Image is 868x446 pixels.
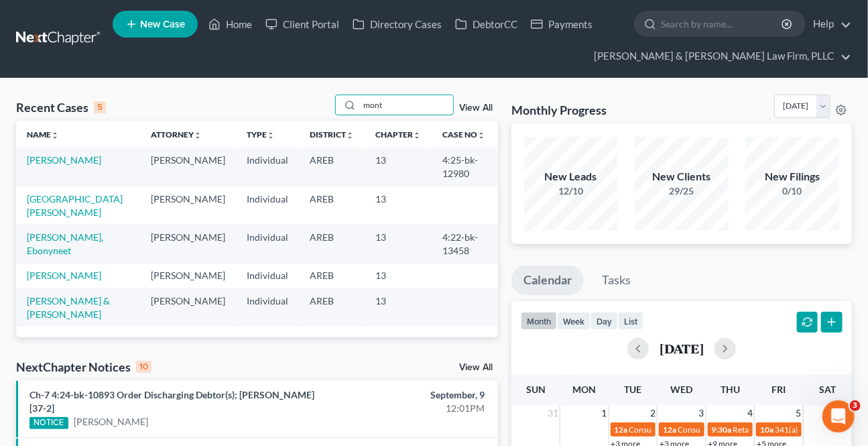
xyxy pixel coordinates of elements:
button: month [521,312,557,330]
a: Nameunfold_more [27,129,59,140]
td: AREB [299,225,365,263]
a: [PERSON_NAME] [27,154,101,166]
td: [PERSON_NAME] [140,186,236,225]
input: Search by name... [661,11,784,36]
span: Sun [526,384,546,395]
td: AREB [299,288,365,327]
td: AREB [299,148,365,186]
td: 13 [365,288,432,327]
div: September, 9 [342,388,485,402]
a: Directory Cases [346,12,448,36]
span: 2 [649,405,657,421]
a: Tasks [590,266,643,295]
td: 13 [365,264,432,288]
a: [PERSON_NAME] & [PERSON_NAME] Law Firm, PLLC [587,44,851,68]
a: Case Nounfold_more [442,129,485,140]
div: New Filings [745,169,839,184]
td: Individual [236,186,299,225]
button: list [618,312,643,330]
a: Chapterunfold_more [375,129,421,140]
input: Search by name... [359,95,453,115]
a: Home [202,12,259,36]
td: AREB [299,264,365,288]
a: Client Portal [259,12,346,36]
td: [PERSON_NAME] [140,225,236,263]
td: Individual [236,148,299,186]
a: Districtunfold_more [310,129,354,140]
span: Wed [670,384,692,395]
span: 1 [601,405,609,421]
span: 31 [546,405,560,421]
div: 0/10 [745,184,839,198]
div: Recent Cases [16,99,106,115]
a: Typeunfold_more [247,129,275,140]
td: [PERSON_NAME] [140,288,236,327]
a: [GEOGRAPHIC_DATA][PERSON_NAME] [27,193,123,218]
span: Mon [572,384,596,395]
a: [PERSON_NAME] [27,270,101,281]
span: Consult Date for [PERSON_NAME] [678,425,800,435]
a: [PERSON_NAME] & [PERSON_NAME] [27,295,110,320]
div: NextChapter Notices [16,359,151,375]
span: 4 [746,405,754,421]
td: Individual [236,288,299,327]
a: View All [459,103,493,113]
i: unfold_more [267,131,275,140]
span: 9:30a [712,425,732,435]
i: unfold_more [194,131,202,140]
div: 5 [94,101,106,113]
h3: Monthly Progress [511,102,607,118]
button: week [557,312,591,330]
span: 3 [850,400,861,411]
span: Tue [624,384,641,395]
span: 12a [663,425,676,435]
a: DebtorCC [448,12,524,36]
span: 12a [615,425,628,435]
span: 10a [760,425,773,435]
div: New Leads [524,169,618,184]
div: NOTICE [29,417,68,429]
a: Calendar [511,266,584,295]
i: unfold_more [51,131,59,140]
a: [PERSON_NAME], Ebonyneet [27,231,103,256]
td: 13 [365,225,432,263]
td: 4:22-bk-13458 [432,225,498,263]
div: 10 [136,361,151,373]
i: unfold_more [413,131,421,140]
i: unfold_more [477,131,485,140]
div: New Clients [635,169,729,184]
td: 13 [365,186,432,225]
a: Help [806,12,851,36]
td: Individual [236,225,299,263]
a: View All [459,363,493,372]
td: Individual [236,264,299,288]
div: 12:01PM [342,402,485,415]
span: Consult Date for [PERSON_NAME] [629,425,751,435]
i: unfold_more [346,131,354,140]
td: [PERSON_NAME] [140,264,236,288]
a: Ch-7 4:24-bk-10893 Order Discharging Debtor(s); [PERSON_NAME] [37-2] [29,389,314,414]
span: Sat [819,384,836,395]
span: Thu [721,384,740,395]
div: 12/10 [524,184,618,198]
a: Attorneyunfold_more [151,129,202,140]
span: 5 [795,405,803,421]
td: 4:25-bk-12980 [432,148,498,186]
span: Fri [772,384,786,395]
a: Payments [524,12,599,36]
span: New Case [140,19,185,30]
div: 29/25 [635,184,729,198]
a: [PERSON_NAME] [74,415,148,429]
span: 3 [698,405,706,421]
iframe: Intercom live chat [822,400,855,433]
td: 13 [365,148,432,186]
h2: [DATE] [660,341,704,355]
button: day [591,312,618,330]
td: AREB [299,186,365,225]
td: [PERSON_NAME] [140,148,236,186]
